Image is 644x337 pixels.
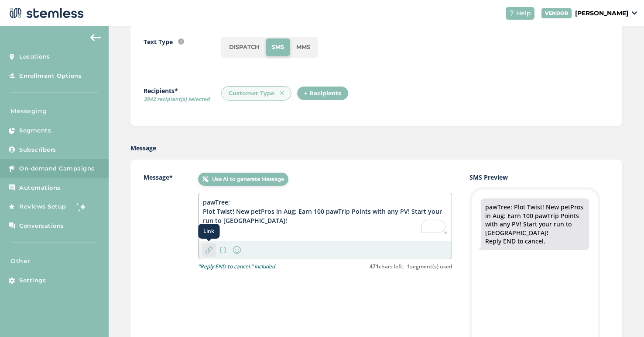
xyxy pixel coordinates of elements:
span: Help [516,9,531,18]
img: logo-dark-0685b13c.svg [7,4,84,22]
label: Text Type [144,37,173,46]
iframe: Chat Widget [600,295,644,337]
strong: 471 [370,263,379,270]
textarea: To enrich screen reader interactions, please activate Accessibility in Grammarly extension settings [203,198,447,234]
span: Automations [19,184,61,192]
span: Settings [19,276,46,285]
img: icon-x-62e4b235.svg [280,91,284,95]
span: Conversations [19,222,64,230]
div: + Recipients [297,86,349,101]
div: VENDOR [541,8,572,18]
img: icon_down-arrow-small-66adaf34.svg [632,11,637,15]
div: pawTree: Plot Twist! New petPros in Aug: Earn 100 pawTrip Points with any PV! Start your run to [... [485,203,585,246]
p: "Reply END to cancel." included [198,263,275,271]
span: Subscribers [19,146,56,154]
label: Message* [144,173,180,271]
img: icon-arrow-back-accent-c549486e.svg [90,34,101,41]
img: icon-help-white-03924b79.svg [509,10,514,16]
div: Customer Type [221,86,291,101]
label: segment(s) used [407,263,452,271]
label: Recipients* [144,86,221,106]
label: SMS Preview [469,173,609,182]
span: Enrollment Options [19,72,82,80]
img: icon-smiley-d6edb5a7.svg [232,245,242,255]
span: Segments [19,126,51,135]
p: [PERSON_NAME] [575,9,628,18]
span: Locations [19,52,50,61]
strong: 1 [407,263,410,270]
span: 3942 recipient(s) selected [144,95,221,103]
li: SMS [266,38,290,56]
img: icon-link-1edcda58.svg [206,247,212,254]
label: chars left; [370,263,404,271]
span: Use AI to generate Message [212,175,284,183]
span: Reviews Setup [19,202,66,211]
li: DISPATCH [223,38,266,56]
button: Use AI to generate Message [198,173,288,186]
img: icon-brackets-fa390dc5.svg [219,247,226,253]
li: MMS [290,38,316,56]
img: icon-info-236977d2.svg [178,38,184,45]
div: Link [198,224,219,239]
span: On-demand Campaigns [19,164,95,173]
label: Message [130,143,156,153]
img: glitter-stars-b7820f95.gif [73,198,90,215]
